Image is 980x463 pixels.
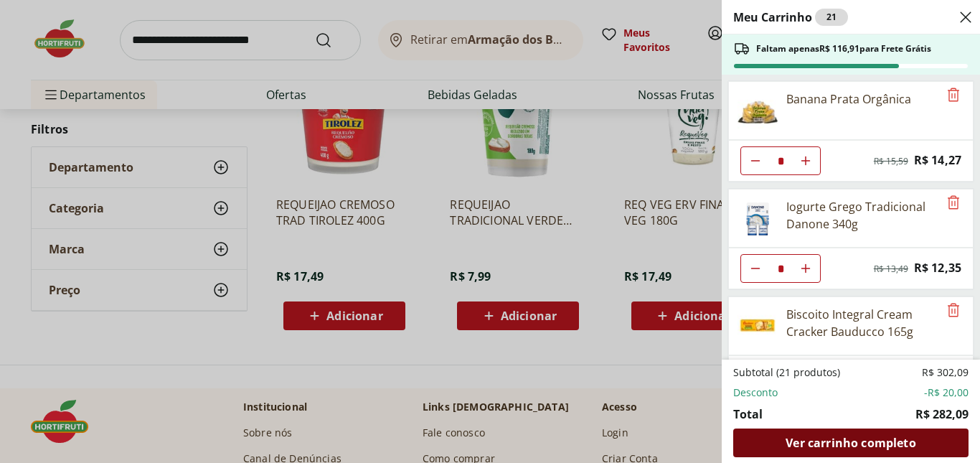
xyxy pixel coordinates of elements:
[914,151,961,170] span: R$ 14,27
[786,90,911,108] div: Banana Prata Orgânica
[924,385,969,400] span: -R$ 20,00
[741,254,770,283] button: Diminuir Quantidade
[738,198,778,238] img: Iogurte Grego Tradicional Danone 340g
[733,406,763,423] span: Total
[786,437,915,449] span: Ver carrinho completo
[733,429,969,457] a: Ver carrinho completo
[738,306,778,346] img: Biscoito Integral Cream Cracker Bauducco 165g
[733,365,840,380] span: Subtotal (21 produtos)
[786,198,938,233] div: Iogurte Grego Tradicional Danone 340g
[945,302,962,319] button: Remove
[874,156,908,167] span: R$ 15,59
[815,9,848,26] div: 21
[791,146,820,175] button: Aumentar Quantidade
[770,147,791,174] input: Quantidade Atual
[786,306,938,340] div: Biscoito Integral Cream Cracker Bauducco 165g
[922,365,969,380] span: R$ 302,09
[770,255,791,282] input: Quantidade Atual
[874,263,908,275] span: R$ 13,49
[738,90,778,131] img: Banana Prata Orgânica
[945,195,962,212] button: Remove
[915,406,969,423] span: R$ 282,09
[756,43,931,55] span: Faltam apenas R$ 116,91 para Frete Grátis
[733,9,848,26] h2: Meu Carrinho
[914,258,961,278] span: R$ 12,35
[733,385,778,400] span: Desconto
[741,146,770,175] button: Diminuir Quantidade
[945,87,962,104] button: Remove
[791,254,820,283] button: Aumentar Quantidade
